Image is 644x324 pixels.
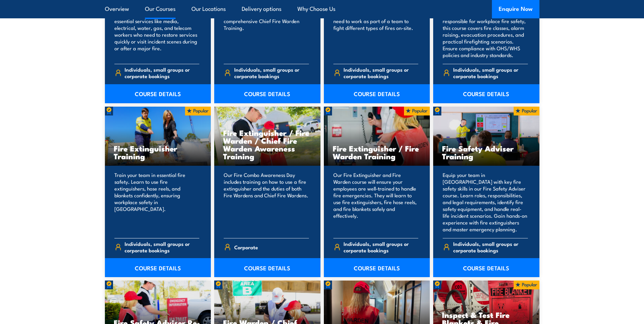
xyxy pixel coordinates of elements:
[105,84,211,103] a: COURSE DETAILS
[333,144,421,160] h3: Fire Extinguisher / Fire Warden Training
[344,240,418,253] span: Individuals, small groups or corporate bookings
[214,258,320,277] a: COURSE DETAILS
[324,84,430,103] a: COURSE DETAILS
[453,240,528,253] span: Individuals, small groups or corporate bookings
[433,84,539,103] a: COURSE DETAILS
[224,172,309,233] p: Our Fire Combo Awareness Day includes training on how to use a fire extinguisher and the duties o...
[214,84,320,103] a: COURSE DETAILS
[344,66,418,79] span: Individuals, small groups or corporate bookings
[114,172,200,233] p: Train your team in essential fire safety. Learn to use fire extinguishers, hose reels, and blanke...
[443,172,528,233] p: Equip your team in [GEOGRAPHIC_DATA] with key fire safety skills in our Fire Safety Adviser cours...
[234,66,309,79] span: Individuals, small groups or corporate bookings
[234,242,258,252] span: Corporate
[125,66,199,79] span: Individuals, small groups or corporate bookings
[223,129,312,160] h3: Fire Extinguisher / Fire Warden / Chief Fire Warden Awareness Training
[114,144,202,160] h3: Fire Extinguisher Training
[453,66,528,79] span: Individuals, small groups or corporate bookings
[442,144,531,160] h3: Fire Safety Adviser Training
[333,172,419,233] p: Our Fire Extinguisher and Fire Warden course will ensure your employees are well-trained to handl...
[125,240,199,253] span: Individuals, small groups or corporate bookings
[105,258,211,277] a: COURSE DETAILS
[433,258,539,277] a: COURSE DETAILS
[324,258,430,277] a: COURSE DETAILS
